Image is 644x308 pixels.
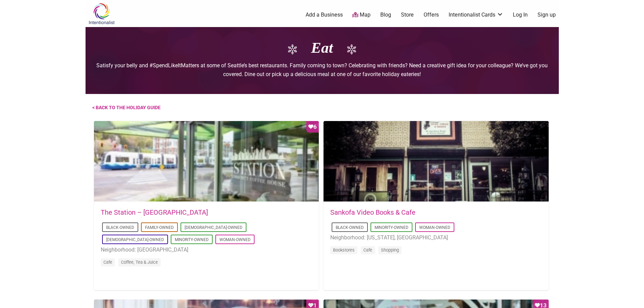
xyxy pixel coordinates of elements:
[513,11,528,19] a: Log In
[145,225,174,230] a: Family-Owned
[92,37,552,58] h1: Eat
[424,11,439,19] a: Offers
[381,247,399,253] a: Shopping
[185,225,242,230] a: [DEMOGRAPHIC_DATA]-Owned
[175,237,209,242] a: Minority-Owned
[96,62,548,77] span: Satisfy your belly and #SpendLikeItMatters at some of Seattle’s best restaurants. Family coming t...
[121,260,158,265] a: Coffee, Tea & Juice
[274,44,311,54] img: snowflake_icon_wt.png
[101,245,312,254] li: Neighborhood: [GEOGRAPHIC_DATA]
[103,260,112,265] a: Cafe
[330,233,542,242] li: Neighborhood: [US_STATE], [GEOGRAPHIC_DATA]
[333,44,370,54] img: snowflake_icon_wt.png
[449,11,503,19] a: Intentionalist Cards
[92,94,161,121] a: < back to the holiday guide
[333,247,355,253] a: Bookstores
[375,225,408,230] a: Minority-Owned
[401,11,414,19] a: Store
[419,225,450,230] a: Woman-Owned
[380,11,391,19] a: Blog
[336,225,364,230] a: Black-Owned
[363,247,372,253] a: Cafe
[101,208,208,216] a: The Station – [GEOGRAPHIC_DATA]
[330,208,415,216] a: Sankofa Video Books & Cafe
[219,237,251,242] a: Woman-Owned
[538,11,556,19] a: Sign up
[352,11,371,19] a: Map
[86,3,118,25] img: Intentionalist
[106,225,134,230] a: Black-Owned
[106,237,164,242] a: [DEMOGRAPHIC_DATA]-Owned
[306,11,343,19] a: Add a Business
